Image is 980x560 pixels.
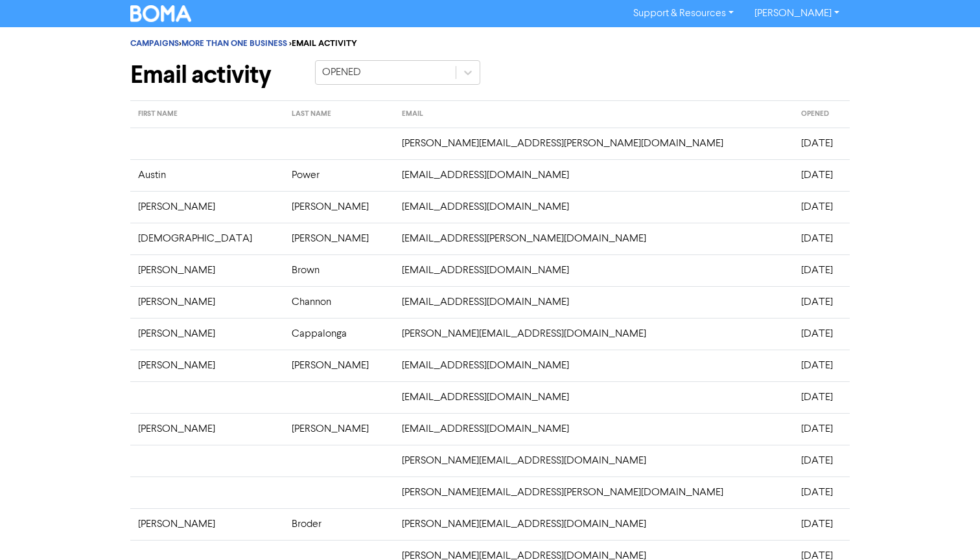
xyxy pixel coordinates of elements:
td: [PERSON_NAME] [130,413,284,445]
td: [PERSON_NAME] [284,413,394,445]
div: OPENED [322,65,361,80]
div: > > EMAIL ACTIVITY [130,38,850,50]
td: [PERSON_NAME] [130,508,284,540]
td: [PERSON_NAME] [130,191,284,223]
td: [DATE] [793,445,850,476]
td: [EMAIL_ADDRESS][PERSON_NAME][DOMAIN_NAME] [394,223,794,254]
a: [PERSON_NAME] [744,3,850,24]
td: [PERSON_NAME][EMAIL_ADDRESS][DOMAIN_NAME] [394,445,794,476]
td: [EMAIL_ADDRESS][DOMAIN_NAME] [394,286,794,318]
td: [DATE] [793,381,850,413]
td: [PERSON_NAME] [284,350,394,381]
td: Cappalonga [284,318,394,350]
td: [PERSON_NAME][EMAIL_ADDRESS][PERSON_NAME][DOMAIN_NAME] [394,128,794,159]
img: BOMA Logo [130,5,191,22]
td: [DATE] [793,254,850,286]
td: [PERSON_NAME] [130,318,284,350]
td: Broder [284,508,394,540]
td: [PERSON_NAME] [130,350,284,381]
th: OPENED [793,101,850,128]
a: Support & Resources [623,3,744,24]
h1: Email activity [130,60,296,90]
a: CAMPAIGNS [130,38,179,49]
td: Power [284,159,394,191]
td: Brown [284,254,394,286]
td: [PERSON_NAME][EMAIL_ADDRESS][DOMAIN_NAME] [394,318,794,350]
td: [DATE] [793,191,850,223]
th: EMAIL [394,101,794,128]
td: [DATE] [793,508,850,540]
iframe: Chat Widget [915,498,980,560]
td: [EMAIL_ADDRESS][DOMAIN_NAME] [394,254,794,286]
td: [EMAIL_ADDRESS][DOMAIN_NAME] [394,350,794,381]
td: [PERSON_NAME][EMAIL_ADDRESS][PERSON_NAME][DOMAIN_NAME] [394,476,794,508]
td: [DATE] [793,476,850,508]
td: [DATE] [793,350,850,381]
td: [EMAIL_ADDRESS][DOMAIN_NAME] [394,381,794,413]
td: [EMAIL_ADDRESS][DOMAIN_NAME] [394,159,794,191]
td: Austin [130,159,284,191]
td: [PERSON_NAME] [284,191,394,223]
td: [DATE] [793,128,850,159]
td: [DEMOGRAPHIC_DATA] [130,223,284,254]
td: [EMAIL_ADDRESS][DOMAIN_NAME] [394,413,794,445]
td: [DATE] [793,286,850,318]
td: Channon [284,286,394,318]
th: LAST NAME [284,101,394,128]
th: FIRST NAME [130,101,284,128]
td: [DATE] [793,318,850,350]
td: [PERSON_NAME] [130,286,284,318]
a: MORE THAN ONE BUSINESS [181,38,287,49]
td: [EMAIL_ADDRESS][DOMAIN_NAME] [394,191,794,223]
td: [DATE] [793,413,850,445]
td: [DATE] [793,159,850,191]
td: [PERSON_NAME] [284,223,394,254]
td: [PERSON_NAME] [130,254,284,286]
td: [DATE] [793,223,850,254]
td: [PERSON_NAME][EMAIL_ADDRESS][DOMAIN_NAME] [394,508,794,540]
